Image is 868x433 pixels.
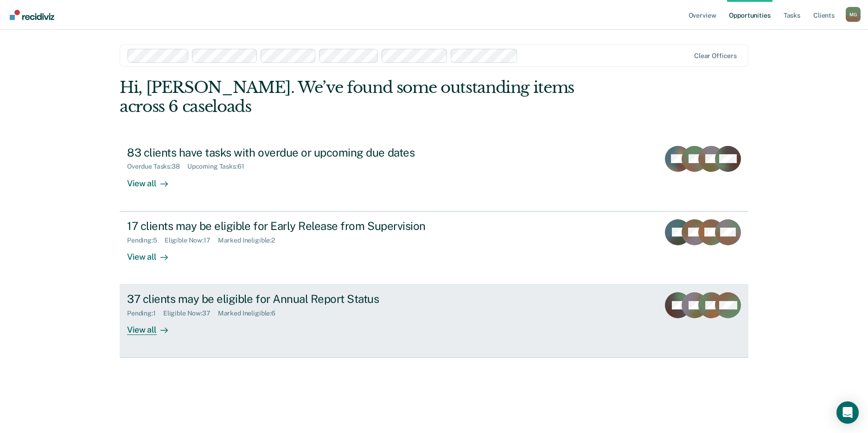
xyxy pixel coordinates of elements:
[127,146,453,159] div: 83 clients have tasks with overdue or upcoming due dates
[218,309,283,317] div: Marked Ineligible : 6
[694,52,737,60] div: Clear officers
[120,211,748,285] a: 17 clients may be eligible for Early Release from SupervisionPending:5Eligible Now:17Marked Ineli...
[120,78,623,116] div: Hi, [PERSON_NAME]. We’ve found some outstanding items across 6 caseloads
[127,171,179,189] div: View all
[218,236,282,244] div: Marked Ineligible : 2
[846,7,861,22] div: M G
[120,285,748,358] a: 37 clients may be eligible for Annual Report StatusPending:1Eligible Now:37Marked Ineligible:6Vie...
[127,292,453,306] div: 37 clients may be eligible for Annual Report Status
[127,163,187,171] div: Overdue Tasks : 38
[187,163,252,171] div: Upcoming Tasks : 61
[127,317,179,335] div: View all
[836,401,859,424] div: Open Intercom Messenger
[846,7,861,22] button: Profile dropdown button
[127,309,163,317] div: Pending : 1
[10,10,54,20] img: Recidiviz
[165,236,218,244] div: Eligible Now : 17
[163,309,218,317] div: Eligible Now : 37
[127,244,179,262] div: View all
[127,236,165,244] div: Pending : 5
[120,138,748,211] a: 83 clients have tasks with overdue or upcoming due datesOverdue Tasks:38Upcoming Tasks:61View all
[127,219,453,233] div: 17 clients may be eligible for Early Release from Supervision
